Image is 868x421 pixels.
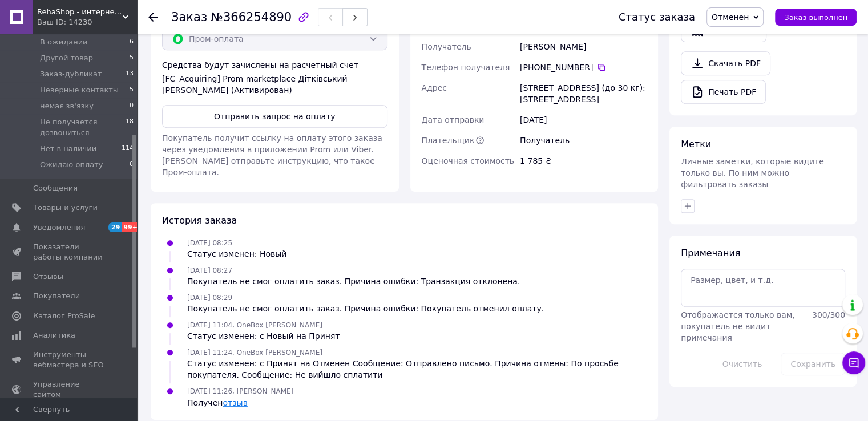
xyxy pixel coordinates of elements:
span: Показатели работы компании [33,242,106,262]
span: RehaShop - интернет-магазин медтехники [37,7,123,17]
span: 300 / 300 [812,310,845,319]
a: Скачать PDF [681,51,770,75]
div: Средства будут зачислены на расчетный счет [162,59,387,96]
span: Оценочная стоимость [422,156,515,165]
span: Каталог ProSale [33,311,95,321]
span: 18 [126,117,134,137]
span: Адрес [422,83,447,92]
span: Дата отправки [422,115,485,124]
span: [DATE] 11:26, [PERSON_NAME] [187,387,293,395]
a: Печать PDF [681,80,766,104]
div: [DATE] [518,110,649,130]
span: Заказ-дубликат [40,69,102,79]
span: Сообщения [33,183,78,193]
span: Ожидаю оплату [40,160,103,170]
span: Заказ [171,10,207,24]
span: 5 [130,53,134,63]
div: Вернуться назад [148,11,158,23]
button: Отправить запрос на оплату [162,105,387,128]
div: Статус изменен: с Новый на Принят [187,330,340,342]
span: [DATE] 08:29 [187,294,232,302]
span: 0 [130,160,134,170]
div: Покупатель не смог оплатить заказ. Причина ошибки: Покупатель отменил оплату. [187,303,544,314]
span: Покупатель получит ссылку на оплату этого заказа через уведомления в приложении Prom или Viber. [... [162,133,382,177]
button: Чат с покупателем [842,351,865,374]
span: Получатель [422,42,471,51]
span: немає зв'язку [40,101,94,111]
div: [PERSON_NAME] [518,37,649,57]
a: отзыв [223,398,247,407]
span: Заказ выполнен [784,13,847,22]
span: [DATE] 08:27 [187,266,232,274]
span: Отменен [712,13,749,22]
span: 6 [130,37,134,47]
span: Отзывы [33,272,63,282]
span: Покупатели [33,291,80,301]
span: Другой товар [40,53,93,63]
span: 13 [126,69,134,79]
span: Личные заметки, которые видите только вы. По ним можно фильтровать заказы [681,157,824,189]
div: Ваш ID: 14230 [37,17,137,27]
span: №366254890 [211,10,292,24]
span: Инструменты вебмастера и SEO [33,350,106,370]
span: [DATE] 11:04, OneBox [PERSON_NAME] [187,321,322,329]
span: Неверные контакты [40,85,119,95]
span: [DATE] 08:25 [187,239,232,247]
span: Плательщик [422,136,475,145]
button: Заказ выполнен [775,9,857,26]
div: [STREET_ADDRESS] (до 30 кг): [STREET_ADDRESS] [518,78,649,110]
span: Телефон получателя [422,63,510,72]
div: Статус изменен: Новый [187,248,286,260]
div: Статус заказа [619,11,695,23]
span: История заказа [162,215,237,226]
span: 5 [130,85,134,95]
div: [PHONE_NUMBER] [520,62,647,73]
span: 29 [108,222,122,232]
span: [DATE] 11:24, OneBox [PERSON_NAME] [187,349,322,357]
span: Отображается только вам, покупатель не видит примечания [681,310,795,342]
div: Получатель [518,130,649,151]
span: Уведомления [33,222,85,233]
span: Товары и услуги [33,203,98,213]
span: 0 [130,101,134,111]
span: Примечания [681,248,740,258]
div: [FC_Acquiring] Prom marketplace Дітківський [PERSON_NAME] (Активирован) [162,73,387,96]
span: Управление сайтом [33,379,106,400]
div: Получен [187,397,293,408]
span: Не получается дозвониться [40,117,126,137]
span: 114 [122,144,134,154]
span: В ожидании [40,37,88,47]
span: Нет в наличии [40,144,96,154]
div: Покупатель не смог оплатить заказ. Причина ошибки: Транзакция отклонена. [187,276,520,287]
div: Статус изменен: с Принят на Отменен Сообщение: Отправлено письмо. Причина отмены: По просьбе поку... [187,358,647,380]
span: 99+ [122,222,140,232]
div: 1 785 ₴ [518,151,649,171]
span: Метки [681,139,711,149]
span: Аналитика [33,330,75,341]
